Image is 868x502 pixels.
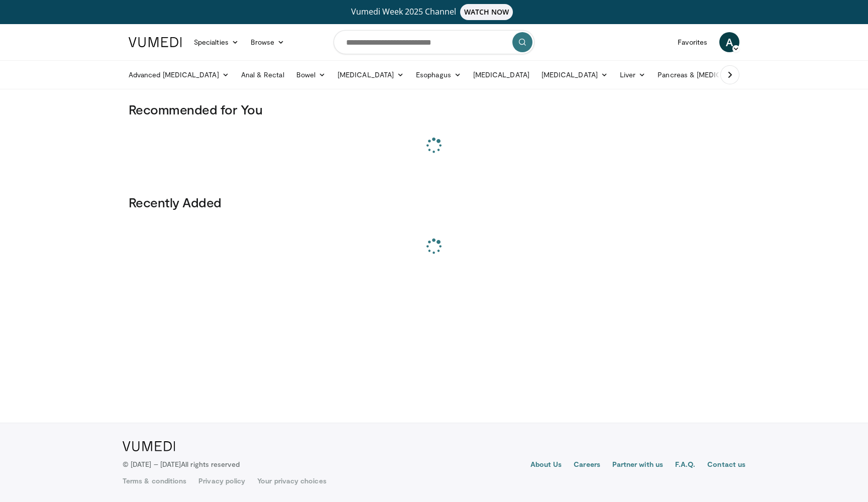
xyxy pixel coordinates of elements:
a: Vumedi Week 2025 ChannelWATCH NOW [130,4,738,20]
a: Browse [245,32,291,52]
a: Favorites [672,32,713,52]
a: Esophagus [410,65,467,85]
a: Partner with us [612,459,663,471]
a: Privacy policy [198,476,245,486]
a: Terms & conditions [123,476,186,486]
h3: Recommended for You [129,101,739,117]
input: Search topics, interventions [334,30,534,54]
p: © [DATE] – [DATE] [123,459,240,469]
a: F.A.Q. [675,459,695,471]
a: [MEDICAL_DATA] [332,65,410,85]
a: Specialties [188,32,245,52]
a: [MEDICAL_DATA] [535,65,614,85]
h3: Recently Added [129,194,739,210]
a: A [719,32,739,52]
a: Bowel [290,65,332,85]
a: Liver [614,65,652,85]
a: Anal & Rectal [235,65,290,85]
a: [MEDICAL_DATA] [467,65,535,85]
img: VuMedi Logo [123,441,175,451]
a: Advanced [MEDICAL_DATA] [123,65,235,85]
a: Contact us [707,459,745,471]
a: Pancreas & [MEDICAL_DATA] [652,65,769,85]
a: Your privacy choices [257,476,326,486]
a: Careers [574,459,600,471]
span: All rights reserved [181,460,240,468]
a: About Us [530,459,562,471]
img: VuMedi Logo [129,37,182,47]
span: WATCH NOW [460,4,513,20]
